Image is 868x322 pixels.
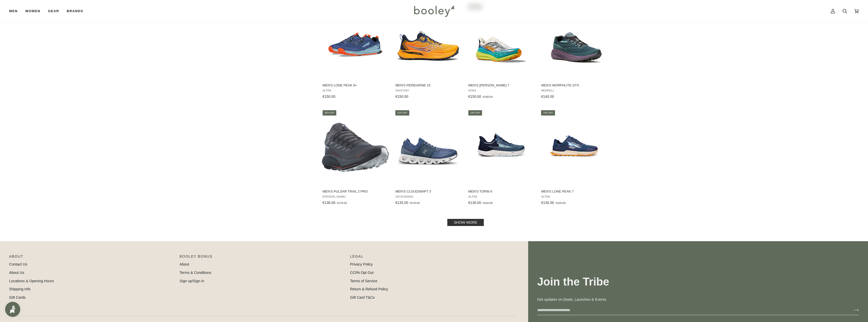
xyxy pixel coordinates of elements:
h3: Join the Tribe [537,275,859,289]
a: Return & Refund Policy [350,287,388,291]
a: Sign up/Sign in [180,279,204,283]
span: €140.00 [541,94,554,99]
img: Saucony Men's Peregrine 15 Peel / Navy - Booley Galway [395,8,462,75]
img: Merrell Men's Morphlite GTX Slate - Booley Galway [540,8,607,75]
span: Altra [468,195,534,198]
span: Men's Lone Peak 9+ [323,83,388,88]
span: Men [9,9,18,14]
span: Women [25,9,40,14]
span: €180.00 [483,95,493,98]
button: Join [845,306,859,314]
span: Men's Cloudswift 3 [395,189,461,194]
span: Altra [541,195,607,198]
div: Pagination [323,220,609,224]
p: Booley Bonus [180,254,345,262]
a: Men's Morphlite GTX [540,3,607,101]
a: Contact Us [9,262,27,266]
img: On Men's Cloudswift 3 Denim / Midnight - Booley Galway [395,114,462,181]
span: €130.00 [541,201,554,205]
img: Booley [412,4,456,18]
span: Brands [67,9,83,14]
p: Pipeline_Footer Main [9,254,175,262]
div: 21% off [395,110,409,116]
span: Merrell [541,89,607,92]
div: 19% off [468,110,482,116]
a: About Us [9,271,24,275]
span: Men's Lone Peak 7 [541,189,607,194]
span: Gear [48,9,59,14]
a: Men's Stinson 7 [468,3,535,101]
img: Altra Men's Lone Peak 9+ Navy - Booley Galway [322,8,389,75]
span: €160.00 [483,201,493,204]
div: 19% off [541,110,555,116]
span: €150.00 [323,94,336,99]
span: Men's Torin 6 [468,189,534,194]
a: About [180,262,189,266]
a: Men's Lone Peak 9+ [322,3,389,101]
span: Men's Morphlite GTX [541,83,607,88]
span: €136.00 [323,201,336,205]
span: Hoka [468,89,534,92]
span: €170.00 [410,201,420,204]
span: €130.00 [468,201,481,205]
span: €150.00 [395,94,408,99]
a: Shipping Info [9,287,30,291]
img: Altra Men's Torin 6 Mineral Blue - Booley Galway [468,114,535,181]
img: Salomon Men's Pulsar Trail 2 Pro Carbon / Fiery Red / Arctic Ice Sapphire / Sunny - Booley Galway [322,114,389,181]
a: Terms & Conditions [180,271,211,275]
span: On Running [395,195,461,198]
a: Show more [447,219,484,226]
span: €160.00 [556,201,566,204]
span: Altra [323,89,388,92]
iframe: Button to open loyalty program pop-up [5,302,20,317]
p: Pipeline_Footer Sub [350,254,515,262]
a: Men's Lone Peak 7 [540,109,607,207]
span: Men's [PERSON_NAME] 7 [468,83,534,88]
div: 20% off [323,110,337,116]
a: Men's Cloudswift 3 [395,109,462,207]
a: Locations & Opening Hours [9,279,54,283]
a: Men's Peregrine 15 [395,3,462,101]
span: Men's Pulsar Trail 2 Pro [323,189,388,194]
span: Saucony [395,89,461,92]
a: CCPA Opt Out [350,271,374,275]
a: Terms of Service [350,279,377,283]
a: Men's Pulsar Trail 2 Pro [322,109,389,207]
span: €135.00 [395,201,408,205]
span: €150.00 [468,94,481,99]
img: Altra Men's Lone Peak 7 Navy - Booley Galway [540,114,607,181]
span: €170.00 [337,201,347,204]
img: Hoka Men's Stinson 7 White / Evening Primrose - Booley Galway [468,8,535,75]
a: Gift Card T&Cs [350,295,375,299]
input: your-email@example.com [537,306,845,315]
a: Gift Cards [9,295,26,299]
span: [PERSON_NAME] [323,195,388,198]
p: Get updates on Deals, Launches & Events [537,297,859,302]
span: Men's Peregrine 15 [395,83,461,88]
a: Privacy Policy [350,262,373,266]
a: Men's Torin 6 [468,109,535,207]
